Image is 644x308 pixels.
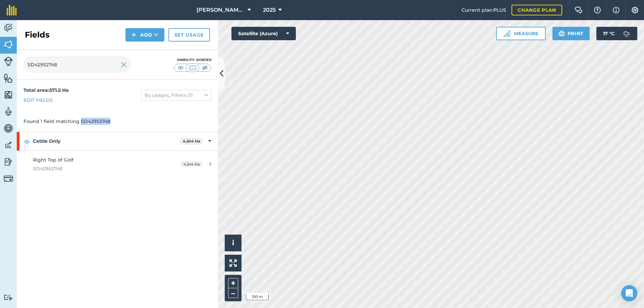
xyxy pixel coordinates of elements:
img: svg+xml;base64,PD94bWwgdmVyc2lvbj0iMS4wIiBlbmNvZGluZz0idXRmLTgiPz4KPCEtLSBHZW5lcmF0b3I6IEFkb2JlIE... [4,107,13,117]
img: svg+xml;base64,PHN2ZyB4bWxucz0iaHR0cDovL3d3dy53My5vcmcvMjAwMC9zdmciIHdpZHRoPSIyMiIgaGVpZ2h0PSIzMC... [121,61,127,69]
img: A cog icon [631,7,639,13]
img: svg+xml;base64,PHN2ZyB4bWxucz0iaHR0cDovL3d3dy53My5vcmcvMjAwMC9zdmciIHdpZHRoPSIxNCIgaGVpZ2h0PSIyNC... [131,31,136,39]
strong: Cattle Only [33,132,180,150]
img: Four arrows, one pointing top left, one top right, one bottom right and the last bottom left [229,259,237,267]
h2: Fields [25,29,50,40]
button: i [225,235,241,251]
strong: Total area : 571.5 Ha [23,87,69,93]
img: Ruler icon [503,30,510,37]
button: – [228,288,238,298]
img: svg+xml;base64,PHN2ZyB4bWxucz0iaHR0cDovL3d3dy53My5vcmcvMjAwMC9zdmciIHdpZHRoPSI1NiIgaGVpZ2h0PSI2MC... [4,73,13,83]
div: Visibility: Border [174,57,211,63]
img: svg+xml;base64,PHN2ZyB4bWxucz0iaHR0cDovL3d3dy53My5vcmcvMjAwMC9zdmciIHdpZHRoPSIxOSIgaGVpZ2h0PSIyNC... [558,29,565,38]
span: i [232,239,234,247]
img: svg+xml;base64,PD94bWwgdmVyc2lvbj0iMS4wIiBlbmNvZGluZz0idXRmLTgiPz4KPCEtLSBHZW5lcmF0b3I6IEFkb2JlIE... [4,157,13,167]
button: By usages, Filters (1) [142,90,211,101]
img: A question mark icon [593,7,601,13]
img: svg+xml;base64,PHN2ZyB4bWxucz0iaHR0cDovL3d3dy53My5vcmcvMjAwMC9zdmciIHdpZHRoPSI1MCIgaGVpZ2h0PSI0MC... [176,64,185,71]
button: Measure [496,27,546,40]
button: + [228,278,238,288]
img: fieldmargin Logo [7,5,17,15]
img: svg+xml;base64,PHN2ZyB4bWxucz0iaHR0cDovL3d3dy53My5vcmcvMjAwMC9zdmciIHdpZHRoPSIxOCIgaGVpZ2h0PSIyNC... [24,137,30,145]
span: Right Top of Golf [33,157,73,163]
span: [PERSON_NAME][GEOGRAPHIC_DATA] [197,6,245,14]
div: Cattle Only4.244 Ha [17,132,218,150]
img: svg+xml;base64,PD94bWwgdmVyc2lvbj0iMS4wIiBlbmNvZGluZz0idXRmLTgiPz4KPCEtLSBHZW5lcmF0b3I6IEFkb2JlIE... [4,57,13,66]
img: svg+xml;base64,PHN2ZyB4bWxucz0iaHR0cDovL3d3dy53My5vcmcvMjAwMC9zdmciIHdpZHRoPSI1NiIgaGVpZ2h0PSI2MC... [4,90,13,100]
strong: 4.244 Ha [183,139,200,143]
button: Print [552,27,590,40]
a: Edit fields [23,97,53,104]
a: Right Top of GolfSD429527484.244 Ha [17,151,218,178]
span: Current plan : PLUS [462,6,506,14]
span: SD42952748 [33,165,159,172]
div: Found 1 field matching SD42952748 [17,111,218,132]
div: Open Intercom Messenger [621,285,637,301]
img: svg+xml;base64,PHN2ZyB4bWxucz0iaHR0cDovL3d3dy53My5vcmcvMjAwMC9zdmciIHdpZHRoPSI1MCIgaGVpZ2h0PSI0MC... [189,64,197,71]
span: 4.244 Ha [180,161,203,167]
span: 2025 [263,6,276,14]
a: Change plan [512,5,562,15]
img: svg+xml;base64,PHN2ZyB4bWxucz0iaHR0cDovL3d3dy53My5vcmcvMjAwMC9zdmciIHdpZHRoPSI1MCIgaGVpZ2h0PSI0MC... [201,64,209,71]
img: svg+xml;base64,PD94bWwgdmVyc2lvbj0iMS4wIiBlbmNvZGluZz0idXRmLTgiPz4KPCEtLSBHZW5lcmF0b3I6IEFkb2JlIE... [4,123,13,133]
button: Satellite (Azure) [231,27,296,40]
button: Add [125,28,164,42]
img: svg+xml;base64,PHN2ZyB4bWxucz0iaHR0cDovL3d3dy53My5vcmcvMjAwMC9zdmciIHdpZHRoPSIxNyIgaGVpZ2h0PSIxNy... [613,6,620,14]
img: Two speech bubbles overlapping with the left bubble in the forefront [575,7,583,13]
span: 17 ° C [603,27,614,40]
img: svg+xml;base64,PD94bWwgdmVyc2lvbj0iMS4wIiBlbmNvZGluZz0idXRmLTgiPz4KPCEtLSBHZW5lcmF0b3I6IEFkb2JlIE... [4,23,13,33]
img: svg+xml;base64,PD94bWwgdmVyc2lvbj0iMS4wIiBlbmNvZGluZz0idXRmLTgiPz4KPCEtLSBHZW5lcmF0b3I6IEFkb2JlIE... [620,27,633,40]
input: Search [23,57,131,73]
img: svg+xml;base64,PHN2ZyB4bWxucz0iaHR0cDovL3d3dy53My5vcmcvMjAwMC9zdmciIHdpZHRoPSI1NiIgaGVpZ2h0PSI2MC... [4,40,13,50]
img: svg+xml;base64,PD94bWwgdmVyc2lvbj0iMS4wIiBlbmNvZGluZz0idXRmLTgiPz4KPCEtLSBHZW5lcmF0b3I6IEFkb2JlIE... [4,174,13,183]
a: Set usage [168,28,210,42]
img: svg+xml;base64,PD94bWwgdmVyc2lvbj0iMS4wIiBlbmNvZGluZz0idXRmLTgiPz4KPCEtLSBHZW5lcmF0b3I6IEFkb2JlIE... [4,294,13,301]
button: 17 °C [596,27,637,40]
img: svg+xml;base64,PD94bWwgdmVyc2lvbj0iMS4wIiBlbmNvZGluZz0idXRmLTgiPz4KPCEtLSBHZW5lcmF0b3I6IEFkb2JlIE... [4,140,13,150]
